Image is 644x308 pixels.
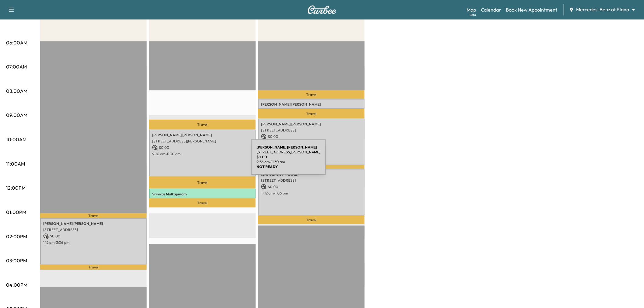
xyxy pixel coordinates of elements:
p: Srinivas Malkapuram [152,192,253,197]
p: 9:36 am - 11:30 am [152,152,253,156]
span: Mercedes-Benz of Plano [576,6,629,13]
p: 01:00PM [6,208,26,216]
p: [STREET_ADDRESS] [152,198,253,203]
p: 04:00PM [6,281,27,289]
a: MapBeta [467,6,476,13]
p: 02:00PM [6,233,27,240]
p: Travel [258,216,365,224]
p: Travel [149,198,256,208]
p: Travel [40,213,147,218]
p: [PERSON_NAME] [PERSON_NAME] [152,133,253,138]
p: [STREET_ADDRESS] [261,178,362,183]
p: Travel [149,177,256,189]
p: 11:00AM [6,160,25,167]
p: 10:00AM [6,136,26,143]
img: Curbee Logo [307,5,337,14]
p: 09:00AM [6,111,27,119]
p: 11:12 am - 1:06 pm [261,191,362,196]
p: $ 0.00 [261,184,362,190]
a: Calendar [481,6,501,13]
p: Travel [258,90,365,99]
p: [PERSON_NAME] [PERSON_NAME] [43,221,144,226]
p: $ 0.00 [261,134,362,139]
p: 06:00AM [6,39,27,46]
p: 08:00AM [6,87,27,95]
p: 07:00AM [6,63,27,70]
p: 12:00PM [6,184,26,191]
p: 03:00PM [6,257,27,264]
p: Travel [40,265,147,270]
p: [STREET_ADDRESS] [43,227,144,232]
p: Travel [149,120,256,130]
a: Book New Appointment [506,6,558,13]
p: [STREET_ADDRESS][PERSON_NAME] [152,139,253,144]
p: $ 0.00 [152,145,253,150]
p: [PERSON_NAME] [PERSON_NAME] [261,122,362,127]
p: [PERSON_NAME] [PERSON_NAME] [261,102,362,107]
p: Travel [258,109,365,119]
p: [STREET_ADDRESS] [261,108,362,113]
p: 1:12 pm - 3:06 pm [43,240,144,245]
p: $ 0.00 [43,233,144,239]
div: Beta [470,12,476,17]
p: [STREET_ADDRESS] [261,128,362,133]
